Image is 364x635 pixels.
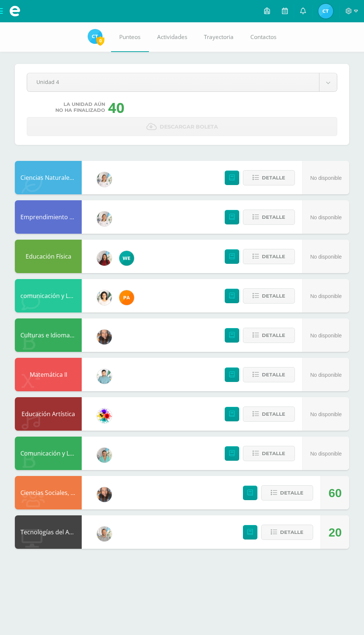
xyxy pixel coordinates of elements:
[97,487,112,502] img: 8286b9a544571e995a349c15127c7be6.png
[243,328,295,343] button: Detalle
[55,101,105,113] span: La unidad aún no ha finalizado
[15,437,82,470] div: Comunicación y Lenguaje, Idioma Español
[97,211,112,226] img: ff49d6f1e69e7cb1b5d921c0ef477f28.png
[15,200,82,234] div: Emprendimiento para la Productividad
[97,369,112,384] img: 3bbeeb896b161c296f86561e735fa0fc.png
[261,485,313,500] button: Detalle
[97,251,112,266] img: 2a9226028aa254eb8bf160ce7b8ff5e0.png
[119,290,134,305] img: 81049356b3b16f348f04480ea0cb6817.png
[119,251,134,266] img: 1a64f90e3bbff5a5c4d3e15aa151ce27.png
[262,368,285,382] span: Detalle
[97,330,112,344] img: 8286b9a544571e995a349c15127c7be6.png
[15,358,82,391] div: Matemática II
[15,515,82,549] div: Tecnologías del Aprendizaje y la Comunicación
[243,367,295,382] button: Detalle
[310,372,342,378] span: No disponible
[36,73,310,91] span: Unidad 4
[242,22,285,52] a: Contactos
[243,210,295,225] button: Detalle
[119,33,140,41] span: Punteos
[262,447,285,460] span: Detalle
[97,408,112,423] img: d0a5be8572cbe4fc9d9d910beeabcdaa.png
[204,33,234,41] span: Trayectoria
[262,171,285,185] span: Detalle
[149,22,196,52] a: Actividades
[250,33,276,41] span: Contactos
[310,333,342,338] span: No disponible
[15,397,82,431] div: Educación Artística
[97,290,112,305] img: 7a8e161cab7694f51b452fdf17c6d5da.png
[243,249,295,264] button: Detalle
[157,33,187,41] span: Actividades
[97,172,112,187] img: ff49d6f1e69e7cb1b5d921c0ef477f28.png
[243,170,295,185] button: Detalle
[88,29,103,44] img: 04f71514c926c92c0bb4042b2c09cb1f.png
[318,4,333,19] img: 04f71514c926c92c0bb4042b2c09cb1f.png
[160,118,218,136] span: Descargar boleta
[262,328,285,342] span: Detalle
[243,406,295,422] button: Detalle
[15,318,82,352] div: Culturas e Idiomas mayas, Garífuna y Xinca
[108,98,124,117] div: 40
[243,288,295,304] button: Detalle
[280,486,303,500] span: Detalle
[15,161,82,194] div: Ciencias Naturales II
[243,446,295,461] button: Detalle
[15,476,82,509] div: Ciencias Sociales, Formación Ciudadana e Interculturalidad
[261,525,313,540] button: Detalle
[328,476,342,510] div: 60
[310,254,342,260] span: No disponible
[310,411,342,417] span: No disponible
[96,36,104,45] span: 0
[280,525,303,539] span: Detalle
[262,210,285,224] span: Detalle
[310,175,342,181] span: No disponible
[27,73,337,91] a: Unidad 4
[97,448,112,463] img: 3467c4cd218bb17aedebde82c04dba71.png
[262,407,285,421] span: Detalle
[15,240,82,273] div: Educación Física
[97,527,112,541] img: cc1b255efc37a3b08056c53a70f661ad.png
[15,279,82,312] div: comunicación y Lenguaje L-3 Idioma Extranjero
[328,516,342,549] div: 20
[310,451,342,457] span: No disponible
[310,214,342,220] span: No disponible
[310,293,342,299] span: No disponible
[262,250,285,263] span: Detalle
[111,22,149,52] a: Punteos
[196,22,242,52] a: Trayectoria
[262,289,285,303] span: Detalle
